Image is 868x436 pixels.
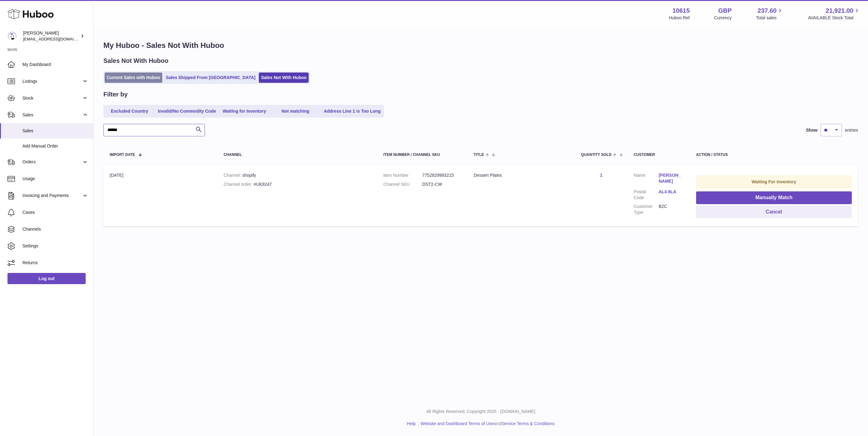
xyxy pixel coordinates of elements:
[756,7,784,21] a: 237.60 Total sales
[224,182,254,187] strong: Channel order
[669,15,690,21] div: Huboo Ref
[98,409,863,415] p: All Rights Reserved. Copyright 2025 - [DOMAIN_NAME]
[634,153,684,157] div: Customer
[22,176,88,182] span: Usage
[164,73,258,83] a: Sales Shipped From [GEOGRAPHIC_DATA]
[22,95,82,101] span: Stock
[696,153,852,157] div: Action / Status
[659,189,684,195] a: AL4 8LA
[22,128,88,134] span: Sales
[718,7,732,15] strong: GBP
[22,209,88,215] span: Cases
[7,273,86,284] a: Log out
[322,106,383,116] a: Address Line 1 is Too Long
[105,106,154,116] a: Excluded Country
[22,260,88,266] span: Returns
[581,153,612,157] span: Quantity Sold
[110,153,135,157] span: Import date
[105,73,162,83] a: Current Sales with Huboo
[22,226,88,232] span: Channels
[22,193,82,199] span: Invoicing and Payments
[714,15,732,21] div: Currency
[224,181,371,187] div: #UK8247
[752,179,796,184] strong: Waiting For Inventory
[271,106,320,116] a: Not matching
[224,153,371,157] div: Channel
[23,30,79,42] div: [PERSON_NAME]
[22,143,88,149] span: Add Manual Order
[845,127,858,133] span: entries
[474,153,484,157] span: Title
[826,7,853,15] span: 21,921.00
[103,90,128,99] h2: Filter by
[634,204,659,215] dt: Customer Type
[696,206,852,218] button: Cancel
[418,421,555,427] li: and
[259,73,309,83] a: Sales Not With Huboo
[7,31,17,41] img: fulfillment@fable.com
[422,172,461,178] dd: 7752829993215
[634,189,659,201] dt: Postal Code
[22,159,82,165] span: Orders
[756,15,784,21] span: Total sales
[659,204,684,215] dd: B2C
[220,106,269,116] a: Waiting for Inventory
[22,62,88,68] span: My Dashboard
[383,172,422,178] dt: Item Number
[103,40,858,50] h1: My Huboo - Sales Not With Huboo
[474,172,569,178] div: Dessert Plates
[808,15,861,21] span: AVAILABLE Stock Total
[696,191,852,204] button: Manually Match
[156,106,218,116] a: Invalid/No Commodity Code
[383,153,461,157] div: Item Number / Channel SKU
[22,112,82,118] span: Sales
[103,57,168,65] h2: Sales Not With Huboo
[757,7,776,15] span: 237.60
[808,7,861,21] a: 21,921.00 AVAILABLE Stock Total
[634,172,659,186] dt: Name
[224,173,242,178] strong: Channel
[501,421,555,426] a: Service Terms & Conditions
[659,172,684,184] a: [PERSON_NAME]
[224,172,371,178] div: shopify
[806,127,818,133] label: Show
[422,181,461,187] dd: DST2-CW
[22,78,82,84] span: Listings
[22,243,88,249] span: Settings
[420,421,494,426] a: Website and Dashboard Terms of Use
[23,36,92,41] span: [EMAIL_ADDRESS][DOMAIN_NAME]
[103,166,217,226] td: [DATE]
[600,173,602,178] a: 1
[383,181,422,187] dt: Channel SKU
[672,7,690,15] strong: 10615
[407,421,416,426] a: Help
